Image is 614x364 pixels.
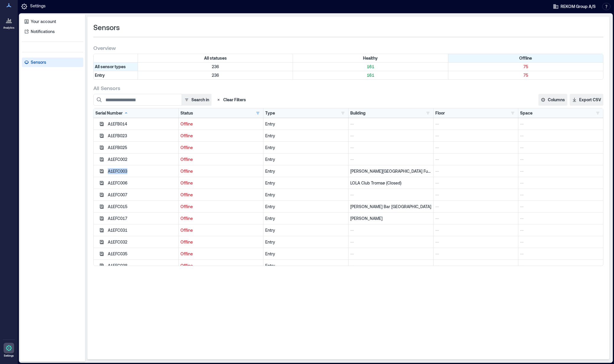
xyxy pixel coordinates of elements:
p: -- [520,192,601,198]
div: A1EFC038 [108,263,177,269]
p: -- [520,180,601,186]
div: A1EFC007 [108,192,177,198]
div: Filter by Type: Entry & Status: Healthy [293,71,448,79]
p: Your account [31,19,56,25]
p: Offline [180,227,262,233]
div: A1EFB023 [108,133,177,139]
div: A1EFC032 [108,239,177,245]
div: Building [350,110,366,116]
div: Entry [265,121,346,127]
p: Settings [4,354,14,358]
div: Entry [265,216,346,221]
p: Offline [180,216,262,221]
a: Settings [2,341,16,359]
p: -- [520,204,601,210]
p: -- [435,227,517,233]
p: [PERSON_NAME] [350,216,431,221]
p: 236 [139,72,291,78]
a: Analytics [1,13,16,31]
p: Sensors [31,59,46,65]
p: -- [350,251,431,257]
div: Entry [265,180,346,186]
button: Search in [182,94,211,106]
p: LOLA Club Tromsø (Closed) [350,180,431,186]
p: -- [520,121,601,127]
p: -- [435,251,517,257]
p: -- [520,156,601,162]
div: A1EFC002 [108,156,177,162]
div: A1EFB014 [108,121,177,127]
div: A1EFC015 [108,204,177,210]
p: 75 [449,72,602,78]
div: Filter by Status: Offline (active - click to clear) [448,54,603,62]
div: All sensor types [94,63,138,71]
span: REKOM Group A/S [561,4,596,9]
p: -- [520,227,601,233]
p: -- [435,263,517,269]
button: Export CSV [570,94,603,106]
div: Status [180,110,193,116]
div: Entry [265,145,346,151]
p: Offline [180,145,262,151]
div: Entry [265,168,346,174]
p: -- [350,121,431,127]
div: A1EFB025 [108,145,177,151]
a: Notifications [22,27,83,36]
p: 75 [449,64,602,70]
p: -- [520,263,601,269]
button: REKOM Group A/S [551,2,597,11]
p: -- [435,156,517,162]
p: Offline [180,121,262,127]
p: [PERSON_NAME][GEOGRAPHIC_DATA] Fun Pub [GEOGRAPHIC_DATA] [350,168,431,174]
p: -- [435,216,517,221]
div: Filter by Type: Entry [94,71,138,79]
p: -- [435,239,517,245]
p: 236 [139,64,291,70]
p: -- [520,239,601,245]
p: -- [520,251,601,257]
a: Sensors [22,58,83,67]
p: Analytics [3,26,14,30]
p: -- [350,156,431,162]
div: Floor [435,110,445,116]
button: Clear Filters [214,94,248,106]
p: -- [350,133,431,139]
div: Entry [265,263,346,269]
p: Notifications [31,29,55,35]
span: All Sensors [93,84,120,92]
p: 161 [294,72,447,78]
div: Entry [265,227,346,233]
p: Offline [180,204,262,210]
span: Overview [93,44,116,51]
p: -- [520,168,601,174]
p: Offline [180,192,262,198]
p: [PERSON_NAME] Bar [GEOGRAPHIC_DATA] [350,204,431,210]
p: Offline [180,168,262,174]
div: A1EFC031 [108,227,177,233]
div: Entry [265,192,346,198]
p: Offline [180,239,262,245]
button: Columns [538,94,567,106]
div: Type [265,110,275,116]
p: -- [435,168,517,174]
div: Entry [265,204,346,210]
div: Entry [265,156,346,162]
p: -- [435,180,517,186]
p: Offline [180,180,262,186]
p: -- [350,263,431,269]
div: Filter by Status: Healthy [293,54,448,62]
div: A1EFC006 [108,180,177,186]
div: Space [520,110,532,116]
div: Entry [265,133,346,139]
p: -- [435,133,517,139]
a: Your account [22,17,83,26]
div: Serial Number [95,110,128,116]
p: 161 [294,64,447,70]
p: -- [435,145,517,151]
p: -- [350,227,431,233]
p: -- [350,239,431,245]
p: -- [435,121,517,127]
p: -- [435,192,517,198]
div: Entry [265,239,346,245]
p: Offline [180,263,262,269]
